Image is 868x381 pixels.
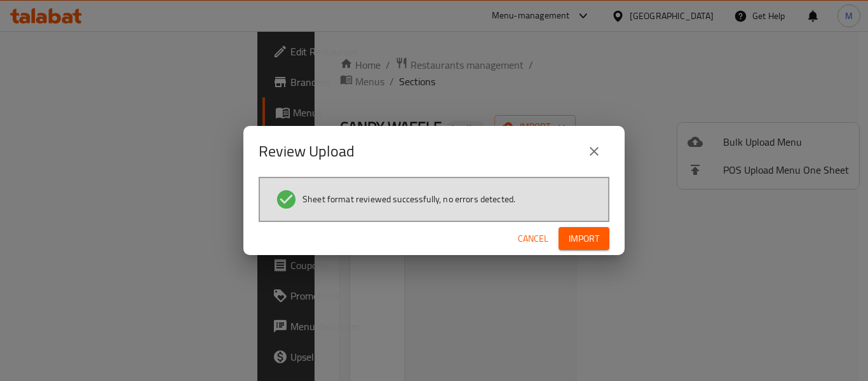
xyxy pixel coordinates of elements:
[569,231,599,247] span: Import
[259,141,355,162] h2: Review Upload
[559,227,609,251] button: Import
[579,136,609,167] button: close
[302,193,515,205] span: Sheet format reviewed successfully, no errors detected.
[513,227,553,251] button: Cancel
[518,231,548,247] span: Cancel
